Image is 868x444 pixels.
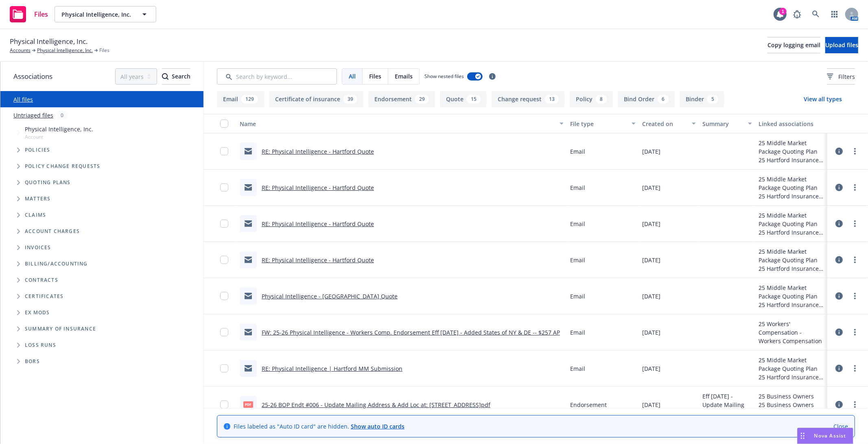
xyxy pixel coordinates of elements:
[395,72,413,81] span: Emails
[642,256,660,264] span: [DATE]
[25,245,51,250] span: Invoices
[415,95,429,104] div: 29
[13,111,53,120] a: Untriaged files
[25,180,71,185] span: Quoting plans
[25,294,63,299] span: Certificates
[759,264,824,273] div: 25 Hartford Insurance Group
[220,256,228,264] input: Toggle Row Selected
[57,111,68,120] div: 0
[797,428,853,444] button: Nova Assist
[658,95,669,104] div: 6
[755,114,827,133] button: Linked associations
[34,11,48,17] span: Files
[162,69,190,84] div: Search
[25,133,93,140] span: Account
[262,256,374,264] a: RE: Physical Intelligence - Hartford Quote
[467,95,481,104] div: 15
[759,247,824,264] div: 25 Middle Market Package Quoting Plan
[759,283,824,300] div: 25 Middle Market Package Quoting Plan
[368,91,435,107] button: Endorsement
[25,229,80,234] span: Account charges
[243,401,253,407] span: pdf
[570,328,585,337] span: Email
[262,184,374,192] a: RE: Physical Intelligence - Hartford Quote
[13,71,52,82] span: Associations
[61,10,132,19] span: Physical Intelligence, Inc.
[217,68,337,85] input: Search by keyword...
[262,148,374,155] a: RE: Physical Intelligence - Hartford Quote
[702,120,743,128] div: Summary
[642,220,660,228] span: [DATE]
[825,37,858,53] button: Upload files
[699,114,755,133] button: Summary
[10,36,87,47] span: Physical Intelligence, Inc.
[707,95,718,104] div: 5
[827,72,855,81] span: Filters
[241,95,258,104] div: 129
[759,392,824,400] div: 25 Business Owners
[642,120,687,128] div: Created on
[570,183,585,192] span: Email
[570,292,585,300] span: Email
[269,91,363,107] button: Certificate of insurance
[220,328,228,336] input: Toggle Row Selected
[850,400,860,409] a: more
[850,183,860,192] a: more
[0,123,203,256] div: Tree Example
[759,320,824,345] div: 25 Workers' Compensation - Workers Compensation
[759,356,824,373] div: 25 Middle Market Package Quoting Plan
[25,343,56,348] span: Loss Runs
[570,400,607,409] span: Endorsement
[850,327,860,337] a: more
[55,6,156,22] button: Physical Intelligence, Inc.
[570,91,613,107] button: Policy
[220,147,228,155] input: Toggle Row Selected
[0,256,203,370] div: Folder Tree Example
[642,364,660,373] span: [DATE]
[759,300,824,309] div: 25 Hartford Insurance Group
[262,220,374,228] a: RE: Physical Intelligence - Hartford Quote
[25,164,100,169] span: Policy change requests
[220,220,228,228] input: Toggle Row Selected
[833,422,848,431] a: Close
[25,261,88,266] span: Billing/Accounting
[343,95,357,104] div: 39
[570,256,585,264] span: Email
[369,72,381,81] span: Files
[838,72,855,81] span: Filters
[791,91,855,107] button: View all types
[570,147,585,156] span: Email
[220,292,228,300] input: Toggle Row Selected
[827,68,855,85] button: Filters
[570,120,627,128] div: File type
[424,73,464,80] span: Show nested files
[220,400,228,409] input: Toggle Row Selected
[570,364,585,373] span: Email
[702,392,752,418] span: Eff [DATE] - Update Mailing Address & Add Loc at: [STREET_ADDRESS] -- $2,007 AP
[25,359,40,364] span: BORs
[642,328,660,337] span: [DATE]
[789,6,805,22] a: Report a Bug
[10,47,31,54] a: Accounts
[262,365,402,372] a: RE: Physical Intelligence | Hartford MM Submission
[25,326,96,331] span: Summary of insurance
[262,292,398,300] a: Physical Intelligence - [GEOGRAPHIC_DATA] Quote
[759,228,824,237] div: 25 Hartford Insurance Group
[492,91,565,107] button: Change request
[440,91,487,107] button: Quote
[850,146,860,156] a: more
[759,156,824,164] div: 25 Hartford Insurance Group
[349,72,356,81] span: All
[7,3,51,26] a: Files
[850,219,860,229] a: more
[759,400,824,409] div: 25 Business Owners
[25,196,50,201] span: Matters
[618,91,675,107] button: Bind Order
[639,114,699,133] button: Created on
[850,255,860,265] a: more
[850,291,860,301] a: more
[220,120,228,128] input: Select all
[642,147,660,156] span: [DATE]
[37,47,93,54] a: Physical Intelligence, Inc.
[220,183,228,192] input: Toggle Row Selected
